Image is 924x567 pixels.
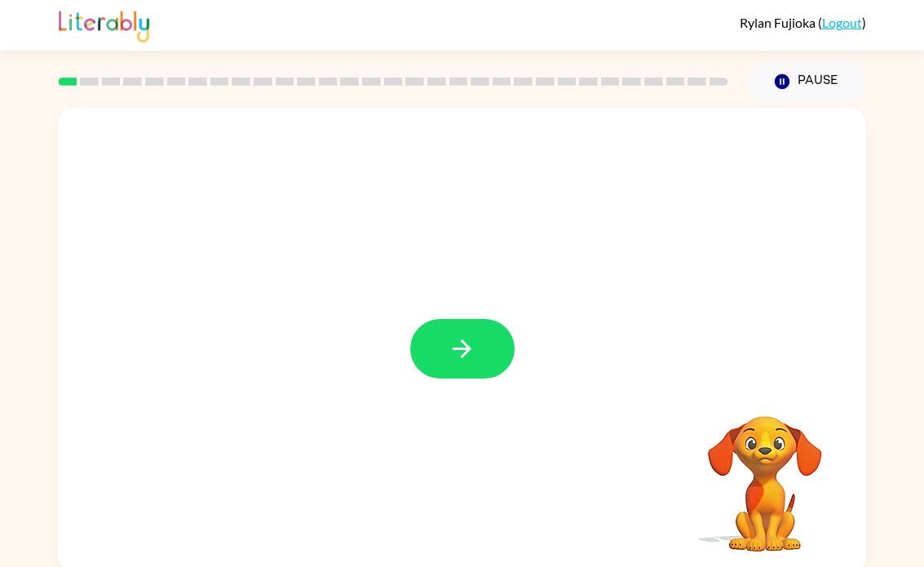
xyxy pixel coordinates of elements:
[748,63,866,100] button: Pause
[683,391,847,554] video: Your browser must support playing .mp4 files to use Literably. Please try using another browser.
[740,15,866,30] div: ( )
[740,15,818,30] span: Rylan Fujioka
[822,15,862,30] a: Logout
[59,7,149,42] img: Literably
